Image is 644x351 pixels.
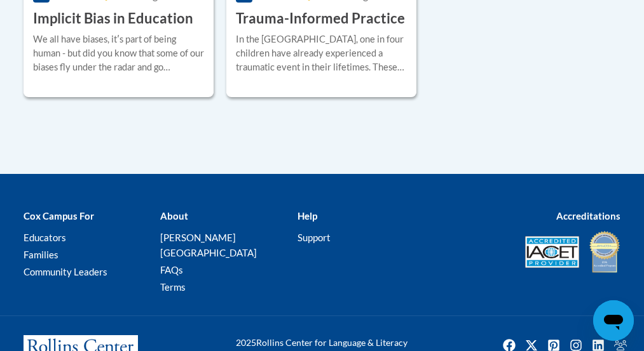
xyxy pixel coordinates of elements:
[593,300,634,341] iframe: Button to launch messaging window
[33,9,193,29] h3: Implicit Bias in Education
[556,210,620,222] b: Accreditations
[298,232,331,243] a: Support
[236,337,256,348] span: 2025
[33,32,204,74] div: We all have biases, itʹs part of being human - but did you know that some of our biases fly under...
[525,236,579,268] img: Accredited IACET® Provider
[298,210,317,222] b: Help
[160,232,257,258] a: [PERSON_NAME][GEOGRAPHIC_DATA]
[589,230,620,274] img: IDA® Accredited
[160,210,188,222] b: About
[24,210,94,222] b: Cox Campus For
[236,32,407,74] div: In the [GEOGRAPHIC_DATA], one in four children have already experienced a traumatic event in thei...
[24,232,66,243] a: Educators
[24,249,58,260] a: Families
[24,266,107,277] a: Community Leaders
[160,281,186,293] a: Terms
[236,9,405,29] h3: Trauma-Informed Practice
[160,264,183,275] a: FAQs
